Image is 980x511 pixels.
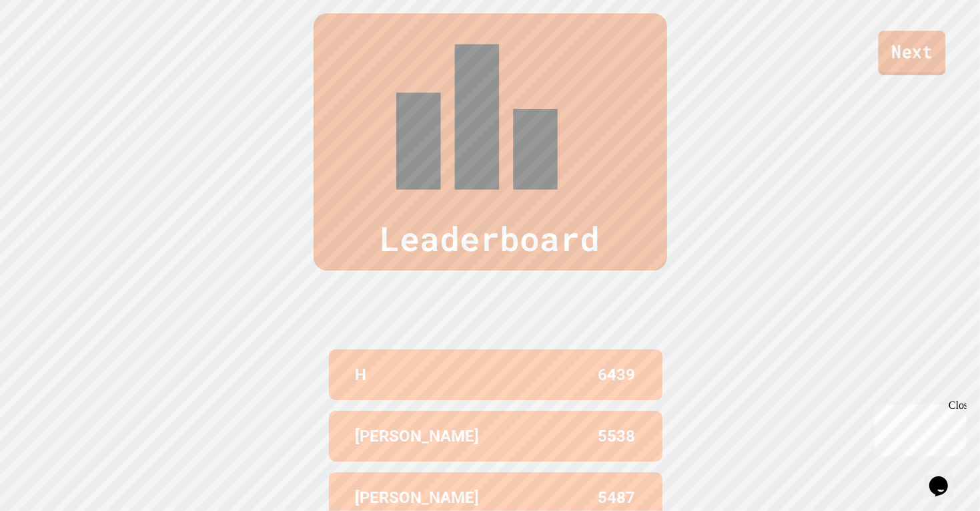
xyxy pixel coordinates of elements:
div: Chat with us now!Close [5,5,92,85]
a: Next [879,31,946,75]
p: 6439 [598,363,636,387]
p: [PERSON_NAME] [356,424,480,448]
p: H [356,363,367,387]
p: 5538 [598,424,636,448]
p: [PERSON_NAME] [356,486,480,510]
p: 5487 [598,486,636,510]
div: Leaderboard [314,13,667,271]
iframe: chat widget [924,458,967,498]
iframe: chat widget [869,399,967,456]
